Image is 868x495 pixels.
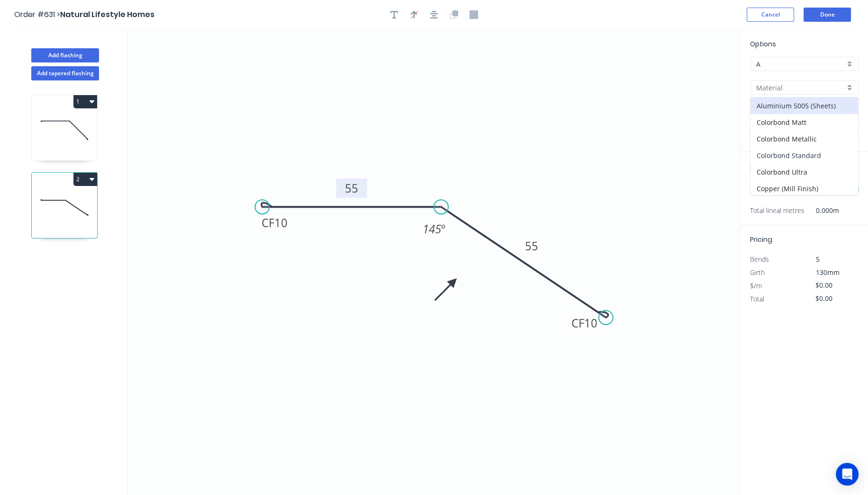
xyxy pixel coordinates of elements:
div: Colorbond Matt [750,114,858,131]
input: Price level [756,59,845,69]
span: Pricing [750,235,772,244]
div: Colorbond Standard [750,147,858,164]
button: 1 [73,95,97,108]
tspan: CF [571,315,584,331]
button: 2 [73,173,97,186]
button: Add flashing [31,48,99,62]
span: Options [750,39,776,49]
span: Total [750,294,764,303]
span: Order #631 > [14,9,60,20]
tspan: 10 [584,315,597,331]
button: Add tapered flashing [31,66,99,80]
tspan: 145 [423,221,441,237]
span: 130mm [816,268,840,277]
span: Girth [750,268,765,277]
div: Colorbond Ultra [750,164,858,180]
tspan: º [441,221,445,237]
span: Natural Lifestyle Homes [60,9,154,20]
svg: 0 [128,29,740,495]
tspan: CF [262,215,274,230]
div: Copper (Mill Finish) [750,180,858,197]
div: Colorbond Metallic [750,131,858,147]
tspan: 55 [345,180,358,196]
tspan: 55 [525,238,538,254]
span: 0.000m [805,204,839,217]
tspan: 10 [274,215,288,230]
span: $/m [750,281,762,290]
span: Total lineal metres [750,204,805,217]
span: Bends [750,255,769,264]
input: Material [756,83,845,93]
div: Aluminium 5005 (Sheets) [750,97,858,114]
button: Done [804,8,851,22]
span: 5 [816,255,820,264]
button: Cancel [747,8,794,22]
div: Open Intercom Messenger [836,463,859,486]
